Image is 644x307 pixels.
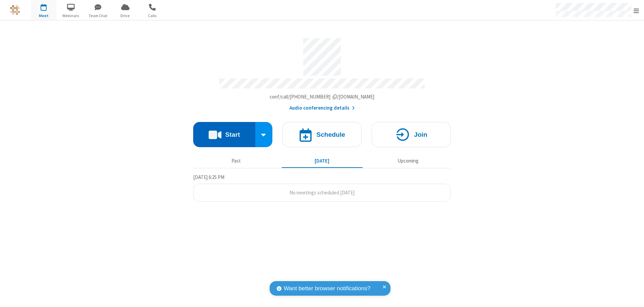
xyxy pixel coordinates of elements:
[316,131,345,138] h4: Schedule
[86,13,111,19] span: Team Chat
[193,173,451,202] section: Today's Meetings
[31,13,56,19] span: Meet
[289,104,355,112] button: Audio conferencing details
[255,122,273,147] div: Start conference options
[225,131,240,138] h4: Start
[372,122,451,147] button: Join
[10,5,20,15] img: QA Selenium DO NOT DELETE OR CHANGE
[282,155,363,167] button: [DATE]
[282,122,362,147] button: Schedule
[368,155,448,167] button: Upcoming
[113,13,138,19] span: Drive
[140,13,165,19] span: Calls
[193,33,451,112] section: Account details
[193,122,255,147] button: Start
[193,174,224,180] span: [DATE] 6:25 PM
[284,284,370,293] span: Want better browser notifications?
[58,13,84,19] span: Webinars
[196,155,277,167] button: Past
[270,94,375,100] span: Copy my meeting room link
[414,131,427,138] h4: Join
[270,93,375,101] button: Copy my meeting room linkCopy my meeting room link
[289,189,355,196] span: No meetings scheduled [DATE]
